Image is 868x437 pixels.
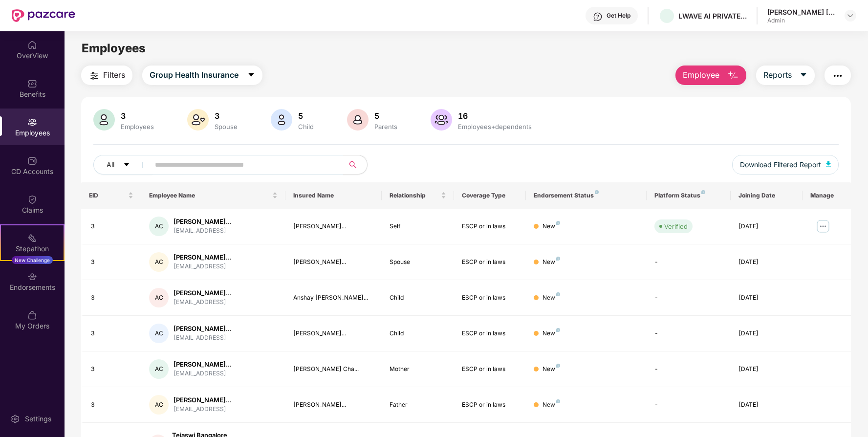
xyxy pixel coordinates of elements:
[732,155,839,175] button: Download Filtered Report
[664,221,688,231] div: Verified
[462,400,519,410] div: ESCP or in laws
[462,258,519,267] div: ESCP or in laws
[91,258,133,267] div: 3
[556,364,560,368] img: svg+xml;base64,PHN2ZyB4bWxucz0iaHR0cDovL3d3dy53My5vcmcvMjAwMC9zdmciIHdpZHRoPSI4IiBoZWlnaHQ9IjgiIH...
[542,222,560,231] div: New
[27,310,37,320] img: svg+xml;base64,PHN2ZyBpZD0iTXlfT3JkZXJzIiBkYXRhLW5hbWU9Ik15IE9yZGVycyIgeG1sbnM9Imh0dHA6Ly93d3cudz...
[293,329,374,338] div: [PERSON_NAME]...
[27,195,37,204] img: svg+xml;base64,PHN2ZyBpZD0iQ2xhaW0iIHhtbG5zPSJodHRwOi8vd3d3LnczLm9yZy8yMDAwL3N2ZyIgd2lkdGg9IjIwIi...
[683,69,719,81] span: Employee
[81,182,141,209] th: EID
[431,109,452,131] img: svg+xml;base64,PHN2ZyB4bWxucz0iaHR0cDovL3d3dy53My5vcmcvMjAwMC9zdmciIHhtbG5zOnhsaW5rPSJodHRwOi8vd3...
[123,161,130,169] span: caret-down
[647,244,731,280] td: -
[89,192,126,199] span: EID
[149,324,169,343] div: AC
[296,123,316,131] div: Child
[456,111,534,121] div: 16
[542,258,560,267] div: New
[756,66,815,85] button: Reportscaret-down
[27,79,37,88] img: svg+xml;base64,PHN2ZyBpZD0iQmVuZWZpdHMiIHhtbG5zPSJodHRwOi8vd3d3LnczLm9yZy8yMDAwL3N2ZyIgd2lkdGg9Ij...
[150,69,239,81] span: Group Health Insurance
[462,293,519,303] div: ESCP or in laws
[174,333,232,343] div: [EMAIL_ADDRESS]
[343,161,362,169] span: search
[462,329,519,338] div: ESCP or in laws
[293,400,374,410] div: [PERSON_NAME]...
[390,365,446,374] div: Mother
[832,70,844,82] img: svg+xml;base64,PHN2ZyB4bWxucz0iaHR0cDovL3d3dy53My5vcmcvMjAwMC9zdmciIHdpZHRoPSIyNCIgaGVpZ2h0PSIyNC...
[731,182,803,209] th: Joining Date
[22,414,54,424] div: Settings
[293,258,374,267] div: [PERSON_NAME]...
[213,123,239,131] div: Spouse
[462,365,519,374] div: ESCP or in laws
[456,123,534,131] div: Employees+dependents
[27,117,37,127] img: svg+xml;base64,PHN2ZyBpZD0iRW1wbG95ZWVzIiB4bWxucz0iaHR0cDovL3d3dy53My5vcmcvMjAwMC9zdmciIHdpZHRoPS...
[149,288,169,307] div: AC
[846,12,854,20] img: svg+xml;base64,PHN2ZyBpZD0iRHJvcGRvd24tMzJ4MzIiIHhtbG5zPSJodHRwOi8vd3d3LnczLm9yZy8yMDAwL3N2ZyIgd2...
[767,7,836,17] div: [PERSON_NAME] [PERSON_NAME]
[390,400,446,410] div: Father
[738,293,795,303] div: [DATE]
[10,414,20,424] img: svg+xml;base64,PHN2ZyBpZD0iU2V0dGluZy0yMHgyMCIgeG1sbnM9Imh0dHA6Ly93d3cudzMub3JnLzIwMDAvc3ZnIiB3aW...
[372,123,399,131] div: Parents
[647,387,731,423] td: -
[534,192,638,199] div: Endorsement Status
[174,217,232,226] div: [PERSON_NAME]...
[763,69,792,81] span: Reports
[174,298,232,307] div: [EMAIL_ADDRESS]
[174,288,232,298] div: [PERSON_NAME]...
[27,156,37,166] img: svg+xml;base64,PHN2ZyBpZD0iQ0RfQWNjb3VudHMiIGRhdGEtbmFtZT0iQ0QgQWNjb3VudHMiIHhtbG5zPSJodHRwOi8vd3...
[271,109,292,131] img: svg+xml;base64,PHN2ZyB4bWxucz0iaHR0cDovL3d3dy53My5vcmcvMjAwMC9zdmciIHhtbG5zOnhsaW5rPSJodHRwOi8vd3...
[91,293,133,303] div: 3
[607,12,630,20] div: Get Help
[293,222,374,231] div: [PERSON_NAME]...
[91,329,133,338] div: 3
[27,233,37,243] img: svg+xml;base64,PHN2ZyB4bWxucz0iaHR0cDovL3d3dy53My5vcmcvMjAwMC9zdmciIHdpZHRoPSIyMSIgaGVpZ2h0PSIyMC...
[542,365,560,374] div: New
[174,369,232,378] div: [EMAIL_ADDRESS]
[382,182,454,209] th: Relationship
[815,218,831,234] img: manageButton
[727,70,739,82] img: svg+xml;base64,PHN2ZyB4bWxucz0iaHR0cDovL3d3dy53My5vcmcvMjAwMC9zdmciIHhtbG5zOnhsaW5rPSJodHRwOi8vd3...
[343,155,368,175] button: search
[149,192,270,199] span: Employee Name
[347,109,369,131] img: svg+xml;base64,PHN2ZyB4bWxucz0iaHR0cDovL3d3dy53My5vcmcvMjAwMC9zdmciIHhtbG5zOnhsaW5rPSJodHRwOi8vd3...
[296,111,316,121] div: 5
[88,70,100,82] img: svg+xml;base64,PHN2ZyB4bWxucz0iaHR0cDovL3d3dy53My5vcmcvMjAwMC9zdmciIHdpZHRoPSIyNCIgaGVpZ2h0PSIyNC...
[187,109,209,131] img: svg+xml;base64,PHN2ZyB4bWxucz0iaHR0cDovL3d3dy53My5vcmcvMjAwMC9zdmciIHhtbG5zOnhsaW5rPSJodHRwOi8vd3...
[174,226,232,236] div: [EMAIL_ADDRESS]
[454,182,526,209] th: Coverage Type
[738,365,795,374] div: [DATE]
[91,365,133,374] div: 3
[293,293,374,303] div: Anshay [PERSON_NAME]...
[390,222,446,231] div: Self
[740,159,821,170] span: Download Filtered Report
[738,258,795,267] div: [DATE]
[654,192,723,199] div: Platform Status
[1,244,64,254] div: Stepathon
[174,262,232,271] div: [EMAIL_ADDRESS]
[213,111,239,121] div: 3
[174,405,232,414] div: [EMAIL_ADDRESS]
[803,182,850,209] th: Manage
[27,40,37,50] img: svg+xml;base64,PHN2ZyBpZD0iSG9tZSIgeG1sbnM9Imh0dHA6Ly93d3cudzMub3JnLzIwMDAvc3ZnIiB3aWR0aD0iMjAiIG...
[390,293,446,303] div: Child
[390,258,446,267] div: Spouse
[738,329,795,338] div: [DATE]
[149,395,169,415] div: AC
[285,182,382,209] th: Insured Name
[141,182,285,209] th: Employee Name
[174,253,232,262] div: [PERSON_NAME]...
[174,360,232,369] div: [PERSON_NAME]...
[800,71,807,80] span: caret-down
[82,41,146,55] span: Employees
[372,111,399,121] div: 5
[675,66,746,85] button: Employee
[556,257,560,261] img: svg+xml;base64,PHN2ZyB4bWxucz0iaHR0cDovL3d3dy53My5vcmcvMjAwMC9zdmciIHdpZHRoPSI4IiBoZWlnaHQ9IjgiIH...
[390,329,446,338] div: Child
[119,123,156,131] div: Employees
[174,324,232,333] div: [PERSON_NAME]...
[738,400,795,410] div: [DATE]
